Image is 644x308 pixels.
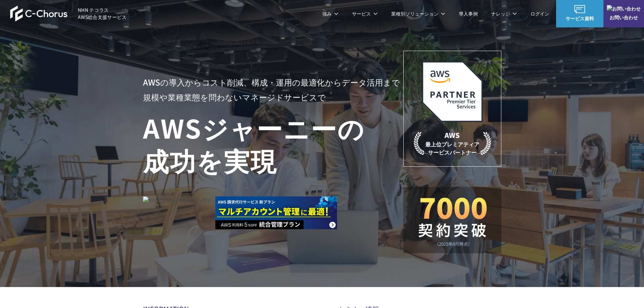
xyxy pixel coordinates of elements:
a: ログイン [530,10,549,17]
p: 強み [322,10,338,17]
p: AWSの導入からコスト削減、 構成・運用の最適化からデータ活用まで 規模や業種業態を問わない マネージドサービスで [143,75,403,104]
a: 導入事例 [459,10,478,17]
img: AWS請求代行サービス 統合管理プラン [215,196,337,229]
img: AWSプレミアティアサービスパートナー [422,61,483,122]
img: AWS総合支援サービス C-Chorus サービス資料 [574,5,585,13]
p: 最上位プレミアティア サービスパートナー [414,130,491,156]
p: 業種別ソリューション [391,10,445,17]
img: AWSとの戦略的協業契約 締結 [143,196,211,204]
img: 契約件数 [417,197,488,246]
em: AWS [445,130,460,140]
h1: AWS ジャーニーの 成功を実現 [143,111,403,176]
span: お問い合わせ [603,14,644,21]
p: ナレッジ [491,10,517,17]
img: お問い合わせ [607,5,641,12]
a: AWSとの戦略的協業契約 締結 [143,196,211,229]
p: サービス [352,10,378,17]
span: NHN テコラス AWS総合支援サービス [78,6,127,21]
span: サービス資料 [556,15,603,22]
a: AWS総合支援サービス C-Chorus NHN テコラスAWS総合支援サービス [10,5,127,22]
